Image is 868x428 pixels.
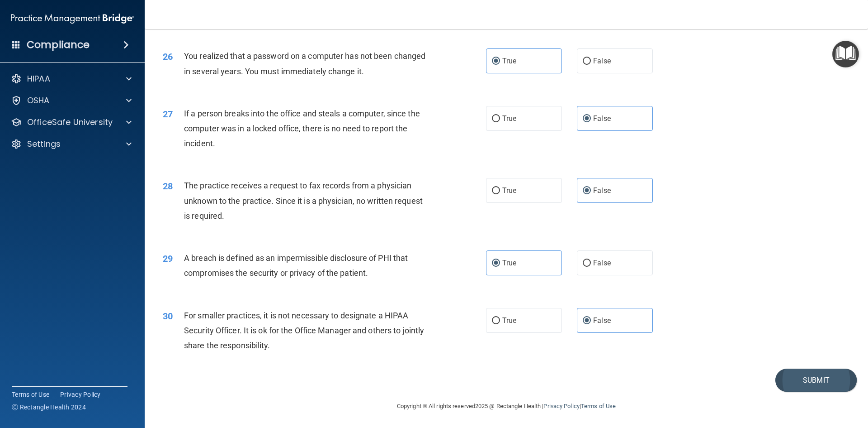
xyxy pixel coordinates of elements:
[583,58,591,65] input: False
[27,117,113,128] p: OfficeSafe University
[502,316,516,325] span: True
[27,95,50,106] p: OSHA
[163,109,173,120] span: 27
[832,41,859,67] button: Open Resource Center
[593,259,611,267] span: False
[583,317,591,324] input: False
[11,117,132,128] a: OfficeSafe University
[12,390,49,399] a: Terms of Use
[775,369,857,392] button: Submit
[27,73,50,84] p: HIPAA
[583,115,591,122] input: False
[593,57,611,65] span: False
[543,403,579,409] a: Privacy Policy
[581,403,616,409] a: Terms of Use
[502,57,516,65] span: True
[163,181,173,192] span: 28
[492,317,500,324] input: True
[184,181,423,220] span: The practice receives a request to fax records from a physician unknown to the practice. Since it...
[27,38,90,51] h4: Compliance
[593,114,611,123] span: False
[163,253,173,264] span: 29
[27,139,61,149] p: Settings
[593,316,611,325] span: False
[492,58,500,65] input: True
[163,311,173,322] span: 30
[11,95,132,106] a: OSHA
[583,188,591,194] input: False
[583,260,591,267] input: False
[184,311,424,350] span: For smaller practices, it is not necessary to designate a HIPAA Security Officer. It is ok for th...
[341,392,671,421] div: Copyright © All rights reserved 2025 @ Rectangle Health | |
[60,390,101,399] a: Privacy Policy
[492,260,500,267] input: True
[593,186,611,195] span: False
[502,186,516,195] span: True
[492,188,500,194] input: True
[11,10,134,28] img: PMB logo
[163,51,173,62] span: 26
[12,403,86,412] span: Ⓒ Rectangle Health 2024
[492,115,500,122] input: True
[184,253,408,278] span: A breach is defined as an impermissible disclosure of PHI that compromises the security or privac...
[502,259,516,267] span: True
[184,51,425,76] span: You realized that a password on a computer has not been changed in several years. You must immedi...
[184,109,420,148] span: If a person breaks into the office and steals a computer, since the computer was in a locked offi...
[502,114,516,123] span: True
[11,139,132,149] a: Settings
[11,73,132,84] a: HIPAA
